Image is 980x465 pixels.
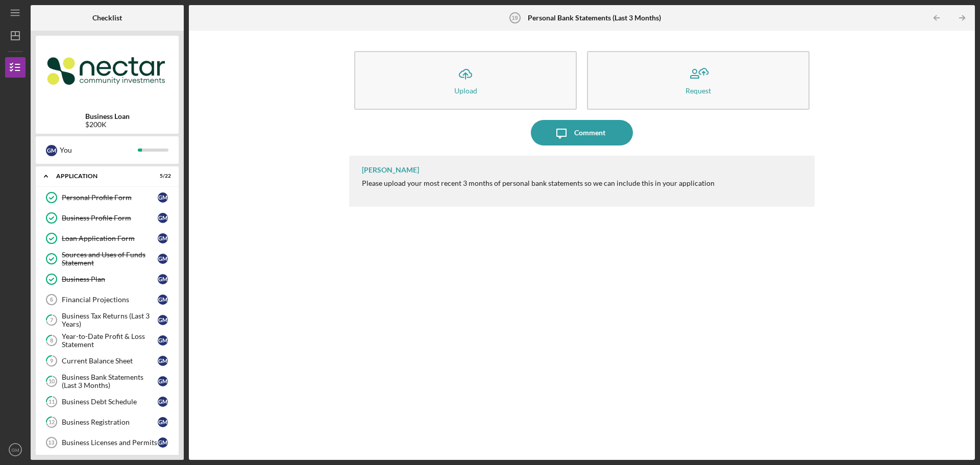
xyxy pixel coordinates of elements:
[158,315,168,325] div: G M
[85,112,130,120] b: Business Loan
[531,120,633,145] button: Comment
[41,249,174,269] a: Sources and Uses of Funds StatementGM
[62,332,158,349] div: Year-to-Date Profit & Loss Statement
[158,192,168,203] div: G M
[50,358,54,364] tspan: 9
[41,432,174,453] a: 13Business Licenses and PermitsGM
[62,373,158,389] div: Business Bank Statements (Last 3 Months)
[41,187,174,208] a: Personal Profile FormGM
[5,439,26,460] button: GM
[158,376,168,386] div: G M
[158,233,168,243] div: G M
[48,439,54,446] tspan: 13
[158,417,168,427] div: G M
[41,310,174,330] a: 7Business Tax Returns (Last 3 Years)GM
[48,378,55,385] tspan: 10
[41,330,174,351] a: 8Year-to-Date Profit & Loss StatementGM
[41,228,174,249] a: Loan Application FormGM
[62,193,158,202] div: Personal Profile Form
[158,213,168,223] div: G M
[62,438,158,447] div: Business Licenses and Permits
[62,214,158,222] div: Business Profile Form
[62,398,158,406] div: Business Debt Schedule
[48,419,55,426] tspan: 12
[158,335,168,346] div: G M
[41,208,174,228] a: Business Profile FormGM
[41,412,174,432] a: 12Business RegistrationGM
[158,295,168,305] div: G M
[50,337,53,344] tspan: 8
[36,41,179,102] img: Product logo
[685,87,711,94] div: Request
[50,317,54,324] tspan: 7
[158,274,168,284] div: G M
[41,371,174,391] a: 10Business Bank Statements (Last 3 Months)GM
[62,251,158,267] div: Sources and Uses of Funds Statement
[454,87,477,94] div: Upload
[62,275,158,283] div: Business Plan
[362,179,715,187] div: Please upload your most recent 3 months of personal bank statements so we can include this in you...
[574,120,605,145] div: Comment
[48,399,55,405] tspan: 11
[158,356,168,366] div: G M
[41,269,174,289] a: Business PlanGM
[50,297,53,303] tspan: 6
[362,166,419,174] div: [PERSON_NAME]
[158,397,168,407] div: G M
[528,14,661,22] b: Personal Bank Statements (Last 3 Months)
[60,141,138,159] div: You
[56,173,145,179] div: Application
[62,234,158,242] div: Loan Application Form
[153,173,171,179] div: 5 / 22
[62,312,158,328] div: Business Tax Returns (Last 3 Years)
[62,357,158,365] div: Current Balance Sheet
[158,254,168,264] div: G M
[41,351,174,371] a: 9Current Balance SheetGM
[62,296,158,304] div: Financial Projections
[11,447,19,453] text: GM
[41,391,174,412] a: 11Business Debt ScheduleGM
[85,120,130,129] div: $200K
[46,145,57,156] div: G M
[92,14,122,22] b: Checklist
[158,437,168,448] div: G M
[587,51,810,110] button: Request
[41,289,174,310] a: 6Financial ProjectionsGM
[354,51,577,110] button: Upload
[512,15,518,21] tspan: 19
[62,418,158,426] div: Business Registration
